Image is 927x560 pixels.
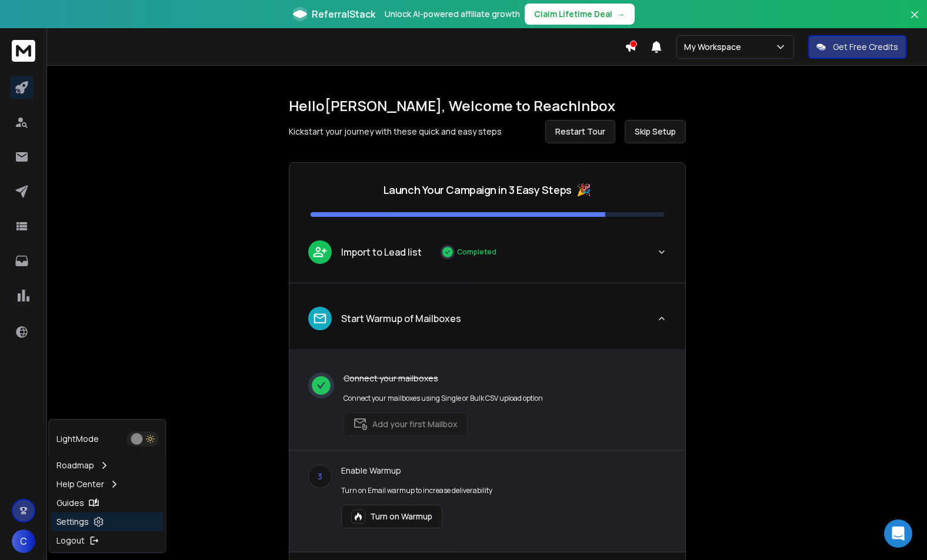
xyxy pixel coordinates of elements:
[576,182,591,198] span: 🎉
[56,478,104,490] p: Help Center
[341,505,442,528] button: Turn on Warmup
[12,529,35,553] button: C
[56,460,94,471] p: Roadmap
[52,494,164,512] a: Guides
[52,475,164,494] a: Help Center
[344,394,543,403] p: Connect your mailboxes using Single or Bulk CSV upload option
[56,516,89,528] p: Settings
[56,433,99,445] p: Light Mode
[525,4,635,25] button: Claim Lifetime Deal→
[312,311,328,326] img: lead
[907,7,922,35] button: Close banner
[308,465,332,488] div: 3
[884,519,912,548] div: Open Intercom Messenger
[289,349,685,552] div: leadStart Warmup of Mailboxes
[344,373,543,384] p: Connect your mailboxes
[56,497,84,509] p: Guides
[808,35,906,59] button: Get Free Credits
[684,41,746,53] p: My Workspace
[617,8,625,20] span: →
[56,535,85,546] p: Logout
[52,456,164,475] a: Roadmap
[545,120,615,143] button: Restart Tour
[635,126,676,138] span: Skip Setup
[312,7,375,21] span: ReferralStack
[341,465,492,477] p: Enable Warmup
[312,244,328,259] img: lead
[341,245,422,259] p: Import to Lead list
[289,297,685,349] button: leadStart Warmup of Mailboxes
[341,486,492,495] p: Turn on Email warmup to increase deliverability
[289,126,502,138] p: Kickstart your journey with these quick and easy steps
[52,512,164,531] a: Settings
[384,182,572,198] p: Launch Your Campaign in 3 Easy Steps
[833,41,898,53] p: Get Free Credits
[385,8,520,20] p: Unlock AI-powered affiliate growth
[341,311,461,326] p: Start Warmup of Mailboxes
[289,96,686,115] h1: Hello [PERSON_NAME] , Welcome to ReachInbox
[289,231,685,283] button: leadImport to Lead listCompleted
[625,120,686,143] button: Skip Setup
[457,247,496,257] p: Completed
